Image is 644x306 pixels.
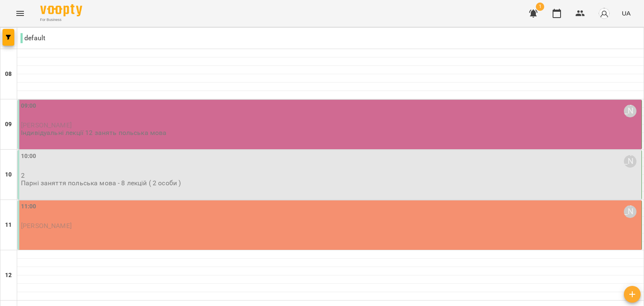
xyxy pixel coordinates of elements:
[21,202,36,211] label: 11:00
[5,271,12,280] h6: 12
[21,172,640,179] p: 2
[624,105,636,117] div: Valentyna Krytskaliuk
[21,152,36,161] label: 10:00
[5,220,12,230] h6: 11
[624,205,636,218] div: Valentyna Krytskaliuk
[536,3,544,11] span: 1
[5,170,12,179] h6: 10
[618,5,634,21] button: UA
[21,121,72,129] span: [PERSON_NAME]
[40,17,82,23] span: For Business
[624,286,641,303] button: Створити урок
[40,4,82,16] img: Voopty Logo
[21,33,45,43] p: default
[21,222,72,230] span: [PERSON_NAME]
[624,155,636,168] div: Valentyna Krytskaliuk
[21,101,36,111] label: 09:00
[5,120,12,129] h6: 09
[21,129,167,136] p: Індивідуальні лекції 12 занять польська мова
[598,8,610,19] img: avatar_s.png
[10,3,30,23] button: Menu
[21,179,181,187] p: Парні заняття польська мова - 8 лекцій ( 2 особи )
[622,9,631,18] span: UA
[5,70,12,79] h6: 08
